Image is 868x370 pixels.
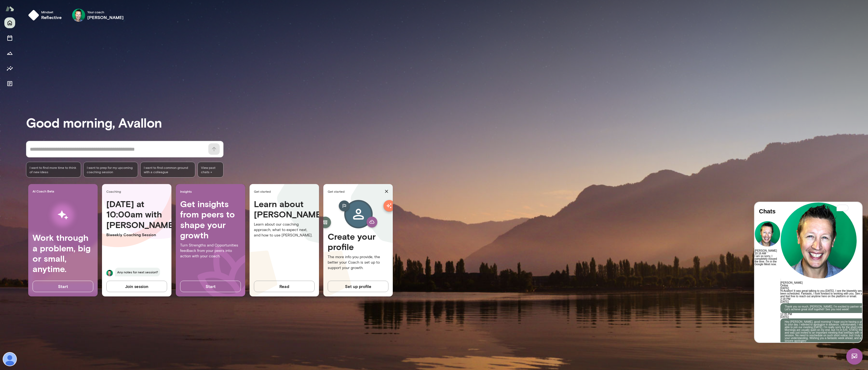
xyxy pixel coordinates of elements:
[68,7,128,24] div: Brian LawrenceYour coach[PERSON_NAME]
[106,199,167,230] h4: [DATE] at 10:00am with [PERSON_NAME]
[41,14,62,21] h6: reflective
[180,199,241,241] h4: Get insights from peers to shape your growth
[72,9,85,22] img: Brian Lawrence
[197,162,224,178] span: View past chats ->
[254,199,315,220] h4: Learn about [PERSON_NAME]
[26,95,36,98] span: 2:18 PM
[33,189,95,193] span: AI Coach Beta
[328,254,388,271] p: The more info you provide, the better your Coach is set up to support your growth.
[254,281,315,292] button: Read
[4,48,15,59] button: Growth Plan
[328,231,388,252] h4: Create your profile
[180,189,243,194] span: Insights
[87,10,124,14] span: Your coach
[30,165,78,174] span: I want to find more time to think of new ideas
[26,84,34,87] span: [DATE]
[26,82,34,85] span: Online
[26,113,34,116] span: [DATE]
[328,281,388,292] button: Set up profile
[106,232,167,238] p: Biweekly Coaching Session
[180,281,241,292] button: Start
[26,115,868,130] h3: Good morning, Avallon
[846,348,863,365] iframe: To enrich screen reader interactions, please activate Accessibility in Grammarly extension settings
[33,281,93,292] button: Start
[26,110,37,113] span: 12:35 PM
[41,10,62,14] span: Mindset
[254,222,315,238] p: Learn about our coaching approach, what to expect next, and how to use [PERSON_NAME].
[30,118,120,140] p: Hey [PERSON_NAME], good morning! I hope you're having a great start to your day. I wanted to apol...
[180,243,241,259] p: Turn Strengths and Opportunities feedback from your peers into action with your coach.
[26,98,34,101] span: [DATE]
[26,7,66,24] button: Mindsetreflective
[83,162,138,178] div: I want to prep for my upcoming coaching session
[30,103,120,109] p: Thank you so much, [PERSON_NAME]. I'm excited to partner with you! Let's achieve great stuff toge...
[33,232,93,274] h4: Work through a problem, big or small, anytime.
[115,268,160,276] span: Any notes for next session?
[4,17,15,28] button: Home
[4,78,15,89] button: Documents
[106,189,169,194] span: Coaching
[106,281,167,292] button: Join session
[5,4,14,14] img: Mento
[106,270,113,276] img: Brian
[140,162,195,178] div: I want to find common ground with a colleague
[328,189,382,194] span: Get started
[4,33,15,43] button: Sessions
[144,165,192,174] span: I want to find common ground with a colleague
[3,353,16,366] img: Avallon Azevedo
[39,198,87,232] img: AI Workflows
[87,165,135,174] span: I want to prep for my upcoming coaching session
[330,199,386,231] img: Create profile
[4,63,15,74] button: Insights
[26,162,81,178] div: I want to find more time to think of new ideas
[26,79,124,82] h6: [PERSON_NAME]
[28,10,39,21] img: mindset
[26,87,124,96] p: Hi Avallon! It was great talking to you [DATE]. I see the biweekly session has been scheduled. Fa...
[254,189,317,194] span: Get started
[755,202,862,342] iframe: To enrich screen reader interactions, please activate Accessibility in Grammarly extension settings
[87,14,124,21] h6: [PERSON_NAME]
